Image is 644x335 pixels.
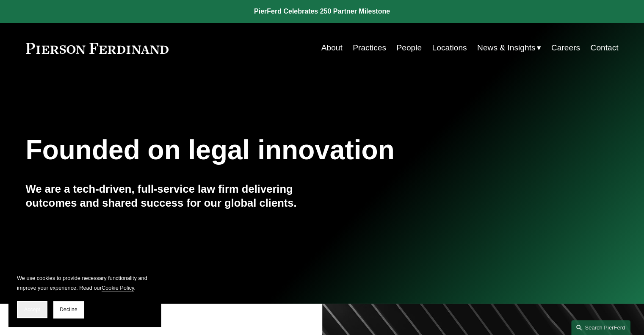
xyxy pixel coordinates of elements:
a: Practices [353,40,386,56]
button: Accept [17,301,47,318]
a: Cookie Policy [102,285,134,291]
a: folder dropdown [477,40,541,56]
h4: We are a tech-driven, full-service law firm delivering outcomes and shared success for our global... [26,182,322,210]
a: About [321,40,343,56]
button: Decline [53,301,84,318]
a: Contact [590,40,618,56]
span: Accept [24,307,40,313]
a: People [396,40,422,56]
a: Locations [432,40,467,56]
span: Decline [60,307,77,313]
span: News & Insights [477,41,536,55]
a: Careers [551,40,580,56]
h1: Founded on legal innovation [26,135,520,166]
p: We use cookies to provide necessary functionality and improve your experience. Read our . [17,273,152,293]
a: Search this site [571,320,630,335]
section: Cookie banner [8,265,161,327]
